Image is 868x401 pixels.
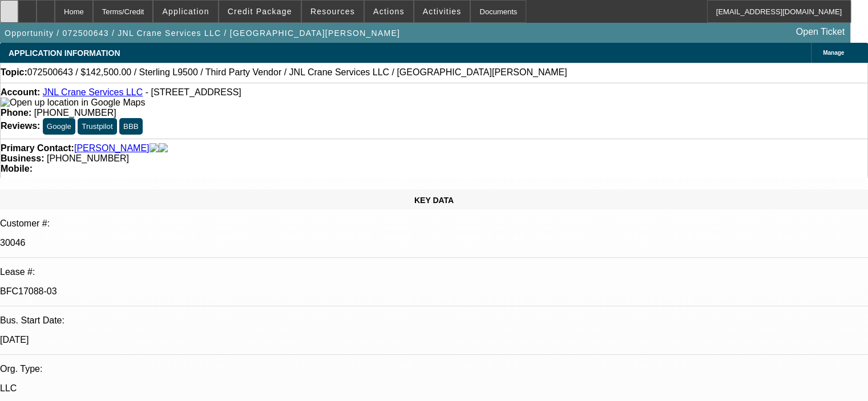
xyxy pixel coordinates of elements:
[1,98,145,108] img: Open up location in Google Maps
[228,7,292,16] span: Credit Package
[1,121,40,131] strong: Reviews:
[5,29,400,38] span: Opportunity / 072500643 / JNL Crane Services LLC / [GEOGRAPHIC_DATA][PERSON_NAME]
[1,87,40,97] strong: Account:
[302,1,364,22] button: Resources
[310,7,355,16] span: Resources
[1,153,44,163] strong: Business:
[43,118,75,135] button: Google
[47,153,129,163] span: [PHONE_NUMBER]
[119,118,143,135] button: BBB
[146,87,241,97] span: - [STREET_ADDRESS]
[1,67,27,78] strong: Topic:
[414,196,454,205] span: KEY DATA
[150,143,159,153] img: facebook-icon.png
[78,118,116,135] button: Trustpilot
[1,143,74,153] strong: Primary Contact:
[792,22,849,42] a: Open Ticket
[154,1,217,22] button: Application
[34,108,116,118] span: [PHONE_NUMBER]
[43,87,143,97] a: JNL Crane Services LLC
[1,98,145,107] a: View Google Maps
[1,108,31,118] strong: Phone:
[27,67,567,78] span: 072500643 / $142,500.00 / Sterling L9500 / Third Party Vendor / JNL Crane Services LLC / [GEOGRAP...
[9,48,120,58] span: APPLICATION INFORMATION
[162,7,209,16] span: Application
[365,1,413,22] button: Actions
[1,164,33,173] strong: Mobile:
[423,7,462,16] span: Activities
[74,143,150,153] a: [PERSON_NAME]
[823,50,844,56] span: Manage
[414,1,470,22] button: Activities
[219,1,301,22] button: Credit Package
[373,7,405,16] span: Actions
[159,143,168,153] img: linkedin-icon.png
